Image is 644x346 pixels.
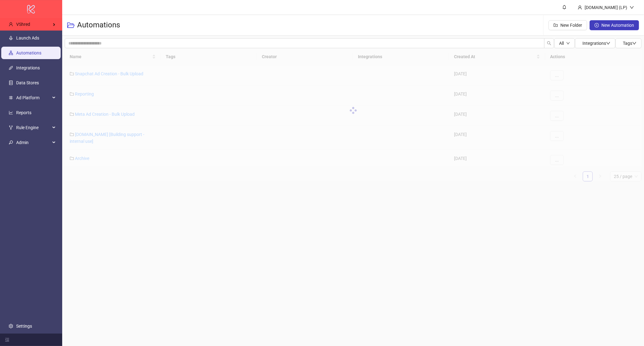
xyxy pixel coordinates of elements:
[16,324,32,329] a: Settings
[16,35,39,40] a: Launch Ads
[582,41,610,46] span: Integrations
[615,38,642,48] button: Tagsdown
[5,338,9,342] span: menu-fold
[16,65,40,70] a: Integrations
[601,23,634,28] span: New Automation
[606,41,610,45] span: down
[560,23,582,28] span: New Folder
[16,22,30,27] span: VShred
[547,41,551,45] span: search
[554,23,558,27] span: folder-add
[16,110,31,115] a: Reports
[623,41,637,46] span: Tags
[9,96,13,100] span: number
[67,21,75,29] span: folder-open
[590,20,639,30] button: New Automation
[16,80,39,85] a: Data Stores
[562,5,567,9] span: bell
[9,125,13,130] span: fork
[16,121,50,134] span: Rule Engine
[16,50,41,55] a: Automations
[554,38,575,48] button: Alldown
[9,22,13,26] span: user
[632,41,637,45] span: down
[578,5,582,10] span: user
[549,20,587,30] button: New Folder
[566,41,570,45] span: down
[582,4,630,11] div: [DOMAIN_NAME] (LP)
[77,20,120,30] h3: Automations
[16,91,50,104] span: Ad Platform
[575,38,615,48] button: Integrationsdown
[16,136,50,149] span: Admin
[630,5,634,10] span: down
[559,41,564,46] span: All
[9,140,13,145] span: key
[595,23,599,27] span: plus-circle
